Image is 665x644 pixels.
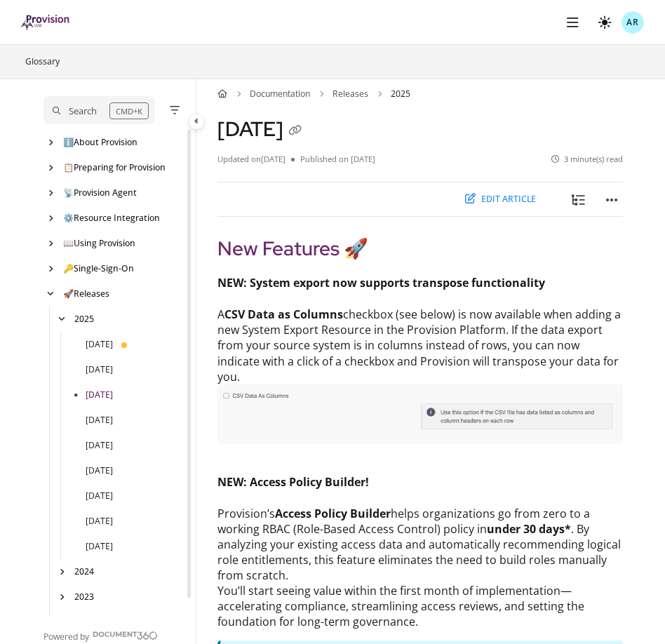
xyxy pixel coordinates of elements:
[43,161,58,173] div: arrow
[74,313,94,326] a: 2025
[250,275,545,290] strong: System export now supports transpose functionality
[63,212,74,224] span: ⚙️
[74,591,94,604] a: 2023
[86,414,113,427] a: June 2025
[487,521,571,537] strong: under 30 days*
[63,262,134,276] a: Single-Sign-On
[166,102,183,119] button: Filter
[561,11,584,34] button: Show menu
[63,288,74,300] span: 🚀
[217,307,621,384] span: A checkbox (see below) is now available when adding a new System Export Resource in the Provision...
[457,188,544,210] button: Edit article
[391,88,410,101] span: 2025
[217,506,621,583] span: Provision’s helps organizations go from zero to a working RBAC (Role-Based Access Control) policy...
[55,313,69,325] div: arrow
[43,187,58,199] div: arrow
[86,389,113,402] a: July 2025
[63,262,74,274] span: 🔑
[55,565,69,577] div: arrow
[21,15,71,30] img: brand logo
[86,464,113,478] a: April 2025
[626,16,639,29] span: AR
[63,136,74,148] span: ℹ️
[622,11,644,34] button: AR
[43,237,58,249] div: arrow
[567,188,589,210] button: toc-list-tree
[217,117,306,142] h1: [DATE]
[217,583,584,629] span: You’ll start seeing value within the first month of implementation—accelerating compliance, strea...
[217,88,227,101] a: Home
[63,187,137,200] a: Provision Agent
[188,113,205,130] button: Category toggle
[43,626,158,644] a: Powered by Document360 - opens in a new tab
[86,540,113,554] a: January 2025
[86,490,113,503] a: March 2025
[55,591,69,603] div: arrow
[43,136,58,148] div: arrow
[43,96,155,124] button: Search
[24,54,61,70] a: Glossary
[63,288,109,301] a: Releases
[43,288,58,300] div: arrow
[250,88,310,101] a: Documentation
[63,136,137,149] a: About Provision
[86,439,113,452] a: May 2025
[63,237,74,249] span: 📖
[291,153,375,165] li: Published on [DATE]
[74,616,94,629] a: 2022
[250,474,369,490] strong: Access Policy Builder!
[594,11,617,34] button: Theme options
[275,506,391,521] strong: Access Policy Builder
[69,103,97,119] div: Search
[109,102,149,119] div: CMD+K
[86,363,113,377] a: August 2025
[217,234,623,263] h2: New Features 🚀
[21,15,71,30] a: Project logo
[86,515,113,528] a: February 2025
[74,565,94,579] a: 2024
[63,212,160,225] a: Resource Integration
[43,631,89,644] span: Powered by
[224,307,343,322] strong: CSV Data as Columns
[63,161,166,175] a: Preparing for Provision
[86,338,113,351] a: September 2025
[600,188,623,210] button: Article more options
[332,88,368,101] a: Releases
[283,120,306,142] button: Copy link of July 2025
[217,275,247,290] strong: NEW:
[43,212,58,224] div: arrow
[63,187,74,199] span: 📡
[43,262,58,274] div: arrow
[217,153,291,165] li: Updated on [DATE]
[63,237,135,250] a: Using Provision
[63,161,74,173] span: 📋
[551,153,624,165] li: 3 minute(s) read
[93,631,158,640] img: Document360
[217,474,247,490] strong: NEW:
